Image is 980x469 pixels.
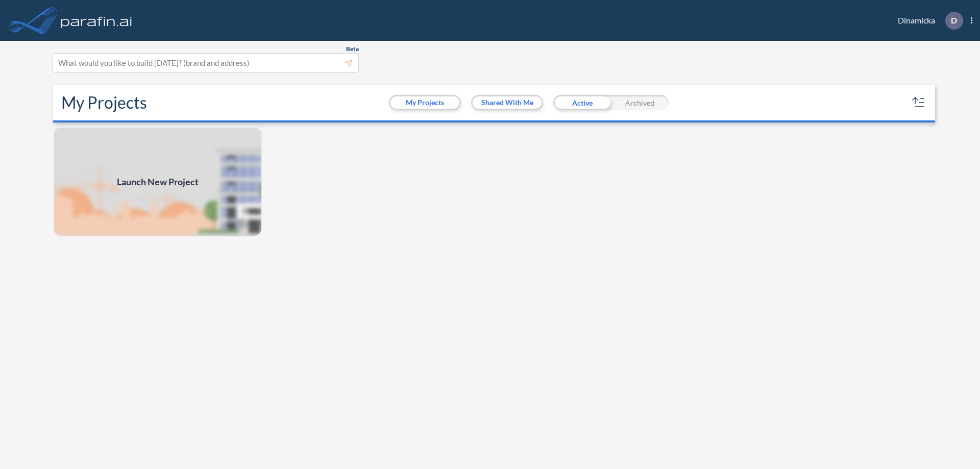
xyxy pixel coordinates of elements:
[883,12,972,30] div: Dinamicka
[117,175,199,189] span: Launch New Project
[473,96,542,109] button: Shared With Me
[951,16,957,25] p: D
[553,95,611,110] div: Active
[53,127,262,237] a: Launch New Project
[59,10,134,31] img: logo
[911,94,927,111] button: sort
[390,96,459,109] button: My Projects
[53,127,262,237] img: add
[346,45,359,53] span: Beta
[611,95,669,110] div: Archived
[61,93,147,112] h2: My Projects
